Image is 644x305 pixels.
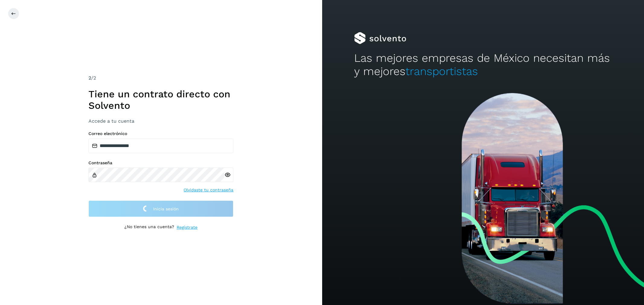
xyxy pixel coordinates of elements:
[88,88,233,112] h1: Tiene un contrato directo con Solvento
[177,224,197,231] a: Regístrate
[88,200,233,217] button: Inicia sesión
[88,160,233,165] label: Contraseña
[405,65,478,78] span: transportistas
[124,224,174,231] p: ¿No tienes una cuenta?
[153,207,179,211] span: Inicia sesión
[88,75,91,81] span: 2
[184,187,233,193] a: Olvidaste tu contraseña
[354,52,612,78] h2: Las mejores empresas de México necesitan más y mejores
[88,74,233,82] div: /2
[88,118,233,124] h3: Accede a tu cuenta
[88,131,233,136] label: Correo electrónico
